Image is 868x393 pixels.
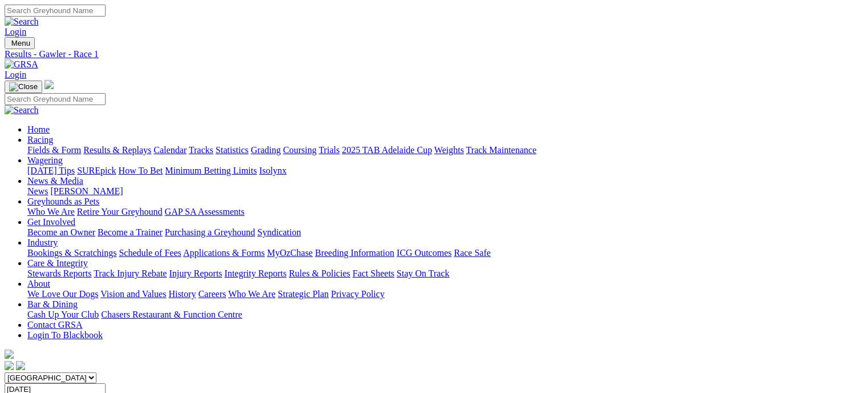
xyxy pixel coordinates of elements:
[5,59,38,70] img: GRSA
[5,105,39,115] img: Search
[454,248,490,258] a: Race Safe
[27,268,863,279] div: Care & Integrity
[77,207,163,216] a: Retire Your Greyhound
[50,186,123,196] a: [PERSON_NAME]
[259,166,286,175] a: Isolynx
[168,289,196,299] a: History
[5,49,863,59] a: Results - Gawler - Race 1
[16,361,25,370] img: twitter.svg
[27,186,48,196] a: News
[315,248,394,258] a: Breeding Information
[27,176,83,186] a: News & Media
[5,350,14,359] img: logo-grsa-white.png
[27,166,863,176] div: Wagering
[27,310,863,320] div: Bar & Dining
[27,217,75,227] a: Get Involved
[27,125,50,134] a: Home
[101,310,242,319] a: Chasers Restaurant & Function Centre
[5,70,26,79] a: Login
[27,135,53,145] a: Racing
[183,248,265,258] a: Applications & Forms
[267,248,313,258] a: MyOzChase
[27,186,863,196] div: News & Media
[466,145,536,155] a: Track Maintenance
[318,145,340,155] a: Trials
[342,145,432,155] a: 2025 TAB Adelaide Cup
[289,268,350,278] a: Rules & Policies
[27,207,75,216] a: Who We Are
[353,268,394,278] a: Fact Sheets
[27,320,82,330] a: Contact GRSA
[278,289,329,299] a: Strategic Plan
[27,258,88,268] a: Care & Integrity
[27,227,863,238] div: Get Involved
[27,196,99,206] a: Greyhounds as Pets
[5,81,42,93] button: Toggle navigation
[94,268,167,278] a: Track Injury Rebate
[5,5,106,17] input: Search
[27,248,116,258] a: Bookings & Scratchings
[397,268,449,278] a: Stay On Track
[165,227,255,237] a: Purchasing a Greyhound
[27,289,98,299] a: We Love Our Dogs
[119,166,163,175] a: How To Bet
[251,145,281,155] a: Grading
[27,166,75,175] a: [DATE] Tips
[283,145,317,155] a: Coursing
[27,310,99,319] a: Cash Up Your Club
[5,17,39,27] img: Search
[27,268,91,278] a: Stewards Reports
[165,207,245,216] a: GAP SA Assessments
[5,361,14,370] img: facebook.svg
[100,289,166,299] a: Vision and Values
[83,145,151,155] a: Results & Replays
[397,248,451,258] a: ICG Outcomes
[27,227,95,237] a: Become an Owner
[154,145,187,155] a: Calendar
[5,37,35,49] button: Toggle navigation
[77,166,116,175] a: SUREpick
[27,207,863,217] div: Greyhounds as Pets
[98,227,163,237] a: Become a Trainer
[27,145,81,155] a: Fields & Form
[169,268,222,278] a: Injury Reports
[27,155,63,165] a: Wagering
[27,248,863,258] div: Industry
[165,166,257,175] a: Minimum Betting Limits
[5,27,26,37] a: Login
[5,93,106,105] input: Search
[11,39,30,47] span: Menu
[27,289,863,299] div: About
[27,279,50,288] a: About
[119,248,181,258] a: Schedule of Fees
[189,145,213,155] a: Tracks
[224,268,286,278] a: Integrity Reports
[198,289,226,299] a: Careers
[45,80,54,89] img: logo-grsa-white.png
[331,289,385,299] a: Privacy Policy
[27,299,78,309] a: Bar & Dining
[434,145,464,155] a: Weights
[228,289,276,299] a: Who We Are
[9,82,38,91] img: Close
[27,238,58,247] a: Industry
[27,145,863,155] div: Racing
[27,330,103,340] a: Login To Blackbook
[216,145,249,155] a: Statistics
[257,227,301,237] a: Syndication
